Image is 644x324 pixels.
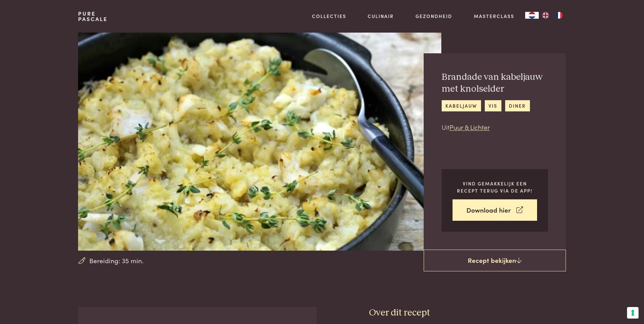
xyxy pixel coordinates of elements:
[505,100,530,111] a: diner
[525,12,539,19] div: Language
[442,122,548,132] p: Uit
[312,13,346,20] a: Collecties
[368,13,394,20] a: Culinair
[453,180,537,194] p: Vind gemakkelijk een recept terug via de app!
[424,250,566,271] a: Recept bekijken
[369,307,566,319] h3: Over dit recept
[89,256,144,266] span: Bereiding: 35 min.
[453,199,537,221] a: Download hier
[416,13,452,20] a: Gezondheid
[78,11,108,22] a: PurePascale
[78,33,441,251] img: Brandade van kabeljauw met knolselder
[442,100,481,111] a: kabeljauw
[474,13,514,20] a: Masterclass
[539,12,566,19] ul: Language list
[485,100,501,111] a: vis
[627,307,639,319] button: Uw voorkeuren voor toestemming voor trackingtechnologieën
[552,12,566,19] a: FR
[539,12,552,19] a: EN
[525,12,539,19] a: NL
[442,71,548,95] h2: Brandade van kabeljauw met knolselder
[449,122,490,131] a: Puur & Lichter
[525,12,566,19] aside: Language selected: Nederlands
